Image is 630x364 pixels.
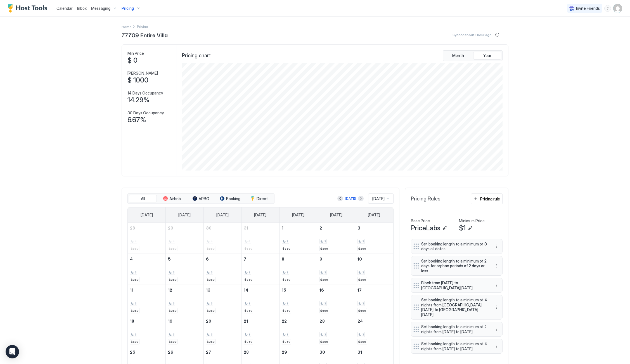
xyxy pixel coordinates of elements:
a: January 25, 2026 [128,347,165,357]
span: Set booking length to a minimum of 4 nights from [GEOGRAPHIC_DATA][DATE] to [GEOGRAPHIC_DATA][DATE] [421,297,488,317]
span: [DATE] [141,212,153,218]
span: 10 [357,257,362,261]
a: Wednesday [248,207,272,223]
span: 25 [130,350,135,354]
span: 3 [286,271,288,274]
button: Month [444,52,472,60]
a: Home [122,23,131,29]
button: Pricing rule [471,193,503,204]
a: Saturday [362,207,386,223]
span: 14 Days Occupancy [127,91,163,96]
td: January 12, 2026 [166,285,204,316]
span: $ 0 [127,56,138,65]
div: Set booking length to a minimum of 2 days for orphan periods of 2 days or less menu [411,256,503,276]
button: [DATE] [344,195,357,202]
a: January 13, 2026 [204,285,241,295]
button: Airbnb [158,195,186,203]
div: User profile [613,4,622,13]
span: Minimum Price [459,218,485,223]
button: Edit [441,225,448,231]
td: January 22, 2026 [279,316,317,347]
a: January 27, 2026 [204,347,241,357]
span: 8 [282,257,284,261]
td: December 28, 2025 [128,223,166,254]
span: Set booking length to a minimum of 4 nights from [DATE] to [DATE] [421,341,488,351]
span: 21 [244,319,248,323]
td: January 6, 2026 [203,254,241,285]
a: January 1, 2026 [280,223,317,233]
td: January 15, 2026 [279,285,317,316]
span: $699 [320,309,328,313]
span: $350 [207,309,215,313]
span: 3 [173,271,174,274]
button: Booking [216,195,244,203]
a: January 10, 2026 [355,254,393,264]
span: 3 [211,333,212,336]
span: $350 [283,247,290,250]
td: January 1, 2026 [279,223,317,254]
span: $350 [169,278,177,282]
td: January 9, 2026 [317,254,355,285]
span: 3 [286,302,288,305]
span: 6.67% [127,116,146,124]
span: $350 [283,309,290,313]
span: Pricing Rules [411,196,440,202]
div: Set booking length to a minimum of 2 nights from [DATE] to [DATE] menu [411,322,503,337]
span: $350 [131,309,139,313]
button: All [129,195,157,203]
span: Invite Friends [576,6,600,11]
div: menu [502,31,508,38]
a: January 18, 2026 [128,316,165,326]
span: 3 [286,333,288,336]
a: Monday [173,207,196,223]
a: December 28, 2025 [128,223,165,233]
span: Min Price [127,51,144,56]
span: 3 [324,240,326,243]
span: [PERSON_NAME] [127,71,158,76]
span: [DATE] [372,196,385,201]
button: Sync prices [494,31,501,38]
a: January 8, 2026 [280,254,317,264]
span: 15 [282,288,286,292]
a: January 14, 2026 [241,285,279,295]
span: 3 [357,226,360,230]
span: $399 [358,340,366,344]
a: January 11, 2026 [128,285,165,295]
button: More options [502,31,508,38]
span: 9 [319,257,322,261]
span: $399 [358,278,366,282]
td: January 2, 2026 [317,223,355,254]
span: 27 [206,350,211,354]
span: $699 [169,340,177,344]
span: 3 [211,302,212,305]
td: January 18, 2026 [128,316,166,347]
span: 3 [248,271,250,274]
a: December 30, 2025 [204,223,241,233]
span: 3 [135,333,136,336]
a: January 4, 2026 [128,254,165,264]
div: Set booking length to a minimum of 4 nights from [GEOGRAPHIC_DATA][DATE] to [GEOGRAPHIC_DATA][DAT... [411,295,503,320]
span: 3 [135,271,136,274]
span: 30 [319,350,325,354]
td: January 20, 2026 [203,316,241,347]
span: [DATE] [368,212,380,218]
a: January 30, 2026 [317,347,355,357]
span: [DATE] [178,212,191,218]
span: $699 [131,340,139,344]
span: 3 [173,333,174,336]
a: January 21, 2026 [241,316,279,326]
td: January 21, 2026 [241,316,280,347]
button: Year [473,52,501,60]
a: January 16, 2026 [317,285,355,295]
button: Edit [467,225,473,231]
a: January 3, 2026 [355,223,393,233]
div: Breadcrumb [122,23,131,29]
div: tab-group [443,50,503,61]
span: PriceLabs [411,224,440,232]
button: More options [493,243,500,250]
span: $399 [320,247,328,250]
a: January 9, 2026 [317,254,355,264]
td: December 29, 2025 [166,223,204,254]
div: menu [493,304,500,311]
button: More options [493,304,500,311]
